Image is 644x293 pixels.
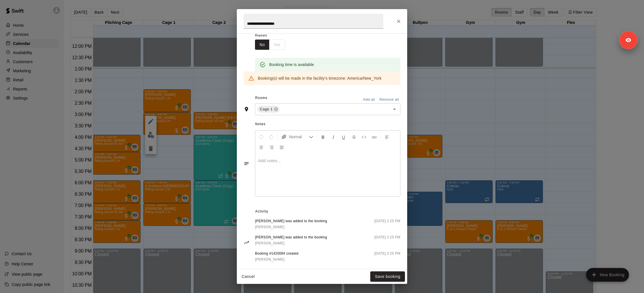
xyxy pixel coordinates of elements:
[255,32,290,40] span: Repeats
[277,142,287,152] button: Justify Align
[339,132,348,142] button: Format Underline
[375,235,400,246] span: [DATE] 2:25 PM
[239,271,257,282] button: Cancel
[382,132,392,142] button: Left Align
[318,132,328,142] button: Format Bold
[390,105,398,113] button: Open
[375,251,400,263] span: [DATE] 2:25 PM
[255,257,298,263] a: [PERSON_NAME]
[255,40,269,50] button: No
[256,132,266,142] button: Undo
[256,142,266,152] button: Center Align
[255,240,327,246] a: [PERSON_NAME]
[267,142,276,152] button: Right Align
[359,132,369,142] button: Insert Code
[255,225,285,229] span: [PERSON_NAME]
[258,106,275,112] span: Cage 1
[269,59,314,70] div: Booking time is available
[378,95,400,104] button: Remove all
[244,106,249,112] svg: Rooms
[267,132,276,142] button: Redo
[375,218,400,230] span: [DATE] 2:25 PM
[255,96,267,100] span: Rooms
[255,218,327,224] span: [PERSON_NAME] was added to the booking
[394,16,404,26] button: Close
[258,73,382,83] div: Booking(s) will be made in the facility's timezone: America/New_York
[255,241,285,245] span: [PERSON_NAME]
[255,224,327,230] a: [PERSON_NAME]
[360,95,378,104] button: Add all
[255,235,327,240] span: [PERSON_NAME] was added to the booking
[244,161,249,166] svg: Notes
[244,240,249,245] svg: Activity
[258,106,279,113] div: Cage 1
[329,132,338,142] button: Format Italics
[255,257,285,261] span: [PERSON_NAME]
[255,251,298,257] span: Booking #1420084 created
[370,271,405,282] button: Save booking
[369,132,379,142] button: Insert Link
[255,207,400,216] span: Activity
[289,134,309,140] span: Normal
[255,40,285,50] div: outlined button group
[279,132,316,142] button: Formatting Options
[349,132,359,142] button: Format Strikethrough
[255,120,400,129] span: Notes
